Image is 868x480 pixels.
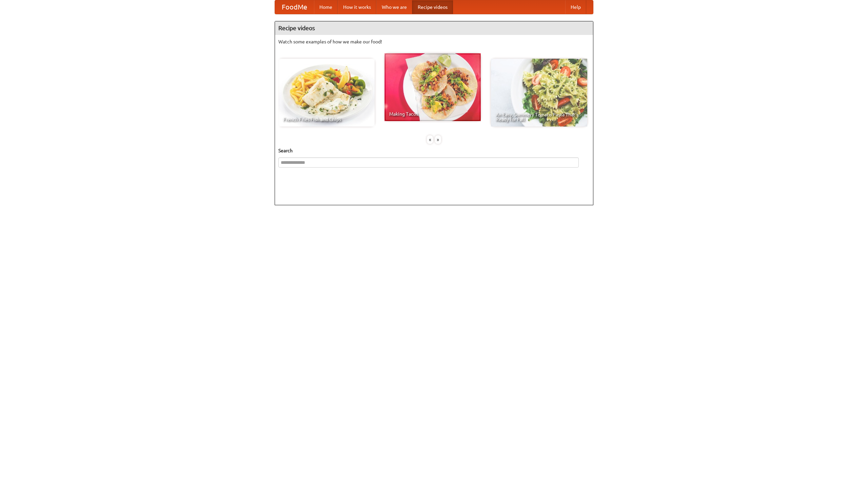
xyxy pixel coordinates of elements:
[275,0,314,14] a: FoodMe
[283,117,370,122] span: French Fries Fish and Chips
[314,0,338,14] a: Home
[435,135,441,144] div: »
[496,112,583,122] span: An Easy, Summery Tomato Pasta That's Ready for Fall
[491,59,587,127] a: An Easy, Summery Tomato Pasta That's Ready for Fall
[376,0,412,14] a: Who we are
[278,147,590,154] h5: Search
[389,112,476,116] span: Making Tacos
[427,135,433,144] div: «
[384,53,481,121] a: Making Tacos
[412,0,453,14] a: Recipe videos
[278,59,375,127] a: French Fries Fish and Chips
[278,38,590,45] p: Watch some examples of how we make our food!
[565,0,586,14] a: Help
[275,21,593,35] h4: Recipe videos
[338,0,376,14] a: How it works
